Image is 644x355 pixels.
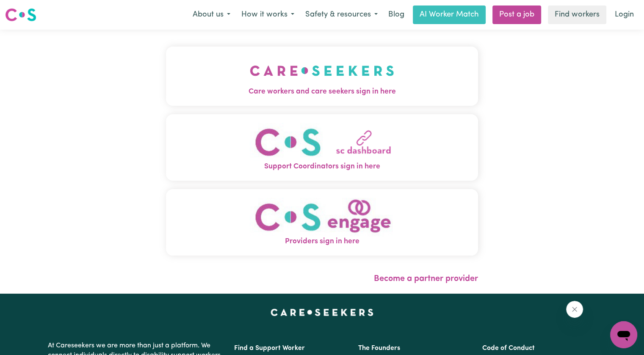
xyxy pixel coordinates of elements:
a: Find a Support Worker [234,345,305,352]
a: Careseekers home page [271,309,373,316]
a: Post a job [492,6,541,24]
a: Blog [383,6,409,24]
a: Careseekers logo [5,5,36,25]
a: The Founders [358,345,400,352]
a: AI Worker Match [413,6,486,24]
a: Login [610,6,639,24]
iframe: Button to launch messaging window [610,321,637,348]
a: Become a partner provider [374,275,478,283]
a: Find workers [548,6,606,24]
img: Careseekers logo [5,7,36,22]
span: Providers sign in here [166,236,478,247]
button: Support Coordinators sign in here [166,114,478,181]
button: About us [187,6,236,24]
button: How it works [236,6,300,24]
button: Safety & resources [300,6,383,24]
iframe: Close message [566,301,583,318]
button: Providers sign in here [166,189,478,256]
span: Support Coordinators sign in here [166,161,478,172]
span: Care workers and care seekers sign in here [166,86,478,97]
a: Code of Conduct [482,345,535,352]
button: Care workers and care seekers sign in here [166,47,478,106]
span: Need any help? [5,6,51,13]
